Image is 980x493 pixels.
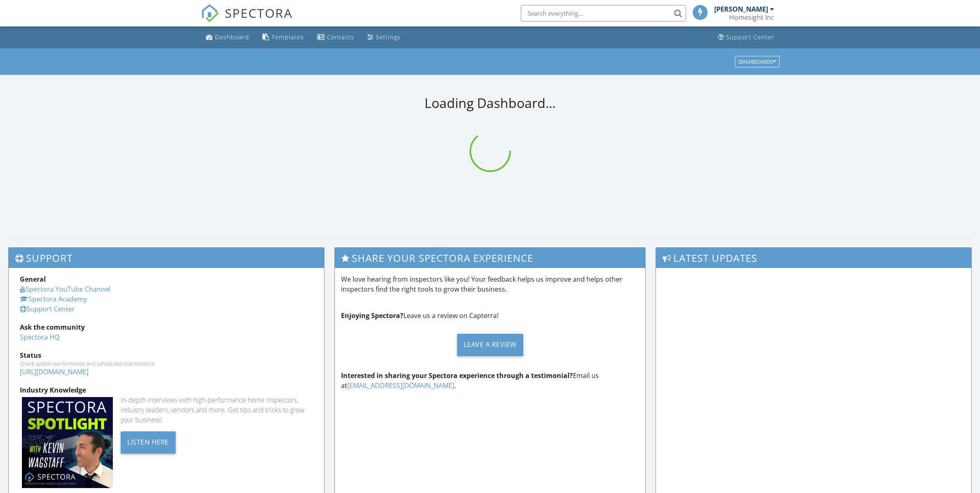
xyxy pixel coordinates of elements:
[341,311,403,320] strong: Enjoying Spectora?
[735,56,780,67] button: Dashboards
[521,5,686,22] input: Search everything...
[121,437,176,446] a: Listen Here
[715,30,778,45] a: Support Center
[739,59,776,65] div: Dashboards
[341,274,639,294] p: We love hearing from inspectors like you! Your feedback helps us improve and helps other inspecto...
[121,395,313,425] div: In-depth interviews with high-performance home inspectors, industry leaders, vendors and more. Ge...
[20,294,87,304] a: Spectora Academy
[341,327,639,362] a: Leave a Review
[457,334,523,356] div: Leave a Review
[327,33,354,41] div: Contacts
[20,304,75,314] a: Support Center
[22,397,113,488] img: Spectoraspolightmain
[201,4,219,22] img: The Best Home Inspection Software - Spectora
[335,248,645,268] h3: Share Your Spectora Experience
[20,275,46,284] strong: General
[20,350,313,360] div: Status
[215,33,249,41] div: Dashboard
[714,5,768,13] div: [PERSON_NAME]
[259,30,307,45] a: Templates
[341,311,639,321] p: Leave us a review on Capterra!
[201,11,293,29] a: SPECTORA
[376,33,401,41] div: Settings
[347,381,454,390] a: [EMAIL_ADDRESS][DOMAIN_NAME]
[20,385,313,395] div: Industry Knowledge
[314,30,358,45] a: Contacts
[225,4,293,22] span: SPECTORA
[656,248,971,268] h3: Latest Updates
[121,431,176,454] div: Listen Here
[729,13,774,22] div: Homesight Inc
[272,33,304,41] div: Templates
[9,248,324,268] h3: Support
[20,333,60,342] a: Spectora HQ
[20,285,110,294] a: Spectora YouTube Channel
[341,371,639,390] p: Email us at .
[203,30,253,45] a: Dashboard
[364,30,404,45] a: Settings
[20,322,313,332] div: Ask the community
[20,360,313,367] div: Check system performance and scheduled maintenance.
[20,367,88,376] a: [URL][DOMAIN_NAME]
[341,371,573,380] strong: Interested in sharing your Spectora experience through a testimonial?
[726,33,775,41] div: Support Center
